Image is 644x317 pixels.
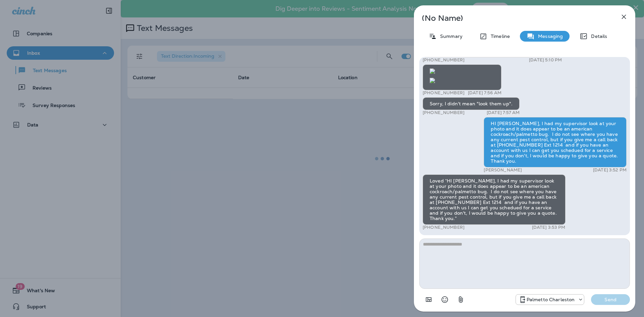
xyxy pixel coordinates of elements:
[516,296,584,304] div: +1 (843) 277-8322
[484,117,627,167] div: HI [PERSON_NAME], I had my supervisor look at your photo and it does appear to be an american coc...
[423,174,566,225] div: Loved “HI [PERSON_NAME], I had my supervisor look at your photo and it does appear to be an ameri...
[484,167,522,173] p: [PERSON_NAME]
[588,34,607,39] p: Details
[423,57,465,63] p: [PHONE_NUMBER]
[430,68,435,74] img: twilio-download
[422,15,605,21] p: (No Name)
[423,110,465,115] p: [PHONE_NUMBER]
[423,90,465,96] p: [PHONE_NUMBER]
[487,34,510,39] p: Timeline
[527,297,575,302] p: Palmetto Charleston
[468,90,501,96] p: [DATE] 7:56 AM
[438,293,451,306] button: Select an emoji
[487,110,520,115] p: [DATE] 7:57 AM
[593,167,627,173] p: [DATE] 3:52 PM
[422,293,435,306] button: Add in a premade template
[437,34,463,39] p: Summary
[423,97,520,110] div: Sorry, I didn't mean "look them up".
[423,225,465,230] p: [PHONE_NUMBER]
[430,78,435,83] img: twilio-download
[535,34,563,39] p: Messaging
[532,225,566,230] p: [DATE] 3:53 PM
[529,57,562,63] p: [DATE] 5:10 PM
